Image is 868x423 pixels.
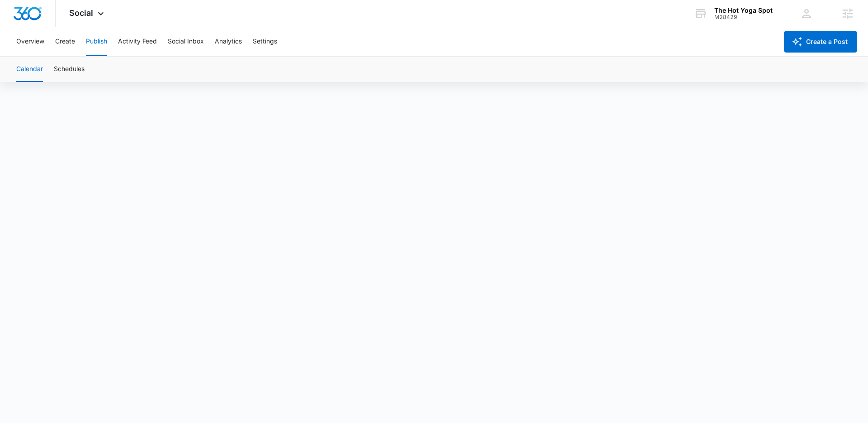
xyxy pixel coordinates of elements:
[86,27,107,56] button: Publish
[714,14,773,20] div: account id
[55,27,75,56] button: Create
[714,7,773,14] div: account name
[253,27,277,56] button: Settings
[118,27,157,56] button: Activity Feed
[16,27,44,56] button: Overview
[54,57,85,82] button: Schedules
[784,31,857,53] button: Create a Post
[69,8,93,18] span: Social
[168,27,204,56] button: Social Inbox
[16,57,43,82] button: Calendar
[215,27,242,56] button: Analytics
